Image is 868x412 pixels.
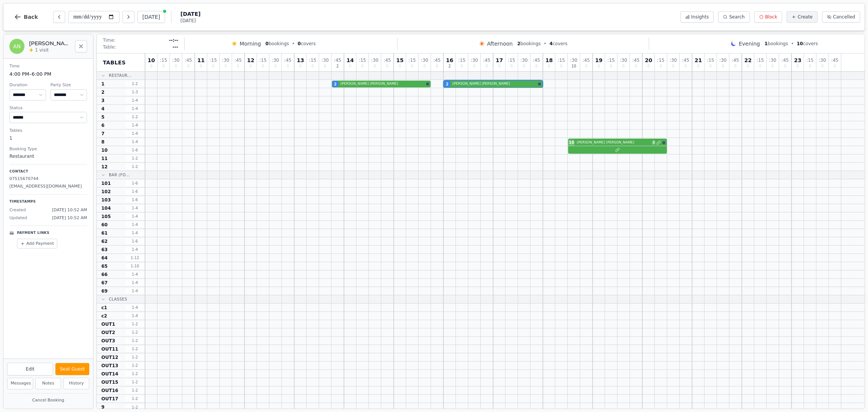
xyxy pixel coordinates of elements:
[101,255,108,261] span: 64
[582,58,590,63] span: : 45
[101,363,118,369] span: OUT13
[259,58,266,63] span: : 15
[126,346,144,352] span: 1 - 2
[718,11,749,23] button: Search
[577,140,650,145] span: [PERSON_NAME] [PERSON_NAME]
[126,247,144,252] span: 1 - 4
[247,58,254,63] span: 12
[709,64,712,68] span: 0
[17,230,49,236] p: Payment Links
[423,64,426,68] span: 0
[101,106,104,112] span: 4
[103,59,126,66] span: Tables
[794,58,801,63] span: 23
[292,41,295,47] span: •
[572,64,576,68] span: 10
[101,81,104,87] span: 1
[9,135,87,142] dd: 1
[660,64,662,68] span: 0
[483,58,490,63] span: : 45
[299,64,301,68] span: 0
[148,58,155,63] span: 10
[682,58,689,63] span: : 45
[101,156,108,162] span: 11
[349,64,351,68] span: 0
[433,58,440,63] span: : 45
[101,238,108,244] span: 62
[510,64,513,68] span: 0
[672,64,674,68] span: 0
[101,222,108,228] span: 60
[452,81,536,87] span: [PERSON_NAME] [PERSON_NAME]
[101,147,108,153] span: 10
[126,321,144,327] span: 1 - 2
[172,58,179,63] span: : 30
[458,58,465,63] span: : 15
[287,64,289,68] span: 0
[520,58,527,63] span: : 30
[508,58,515,63] span: : 15
[63,378,89,389] button: History
[496,58,503,63] span: 17
[101,371,118,377] span: OUT14
[9,215,27,221] span: Updated
[103,37,115,43] span: Time:
[126,263,144,269] span: 1 - 10
[101,280,108,286] span: 67
[719,58,726,63] span: : 30
[101,89,104,95] span: 2
[399,64,401,68] span: 0
[765,14,777,20] span: Block
[101,305,107,311] span: c1
[9,128,87,134] dt: Tables
[101,346,118,352] span: OUT11
[833,14,855,20] span: Cancelled
[473,64,475,68] span: 0
[635,64,637,68] span: 0
[240,40,261,47] span: Morning
[109,296,127,302] span: Classes
[138,11,165,23] button: [DATE]
[9,105,87,111] dt: Status
[652,140,656,145] span: 2
[101,180,111,186] span: 101
[126,238,144,244] span: 1 - 6
[173,44,178,50] span: ---
[126,313,144,319] span: 1 - 4
[498,64,500,68] span: 0
[821,64,824,68] span: 0
[334,81,337,87] span: 2
[549,41,567,47] span: covers
[101,139,104,145] span: 8
[734,64,737,68] span: 0
[126,255,144,261] span: 1 - 12
[126,388,144,393] span: 1 - 2
[585,64,587,68] span: 0
[274,64,277,68] span: 0
[101,247,108,253] span: 63
[324,64,326,68] span: 0
[336,64,339,68] span: 2
[822,11,860,23] button: Cancelled
[834,64,836,68] span: 0
[35,378,61,389] button: Notes
[103,44,116,50] span: Table:
[109,73,131,78] span: Restaur...
[209,58,217,63] span: : 15
[9,176,87,182] p: 07515670744
[126,81,144,87] span: 1 - 2
[169,37,178,43] span: --:--
[487,40,513,47] span: Afternoon
[101,379,118,385] span: OUT15
[9,207,26,214] span: Created
[126,164,144,169] span: 1 - 2
[101,230,108,236] span: 61
[126,89,144,95] span: 1 - 3
[787,11,818,23] button: Create
[126,379,144,385] span: 1 - 2
[347,58,354,63] span: 14
[386,64,388,68] span: 0
[436,64,438,68] span: 0
[185,58,192,63] span: : 45
[297,58,304,63] span: 13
